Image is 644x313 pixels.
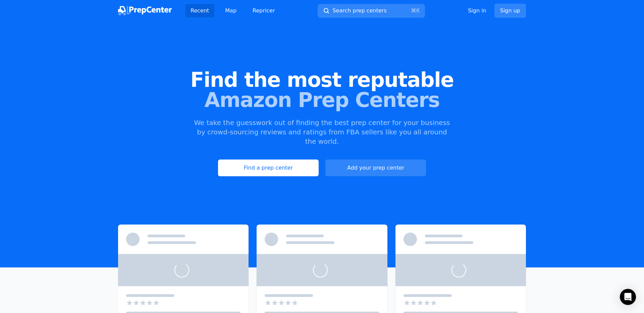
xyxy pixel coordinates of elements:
[494,4,526,18] a: Sign up
[247,4,280,17] a: Repricer
[411,7,416,14] kbd: ⌘
[11,70,633,90] span: Find the most reputable
[118,6,172,15] img: PrepCenter
[325,160,426,176] a: Add your prep center
[332,7,386,15] span: Search prep centers
[185,4,214,17] a: Recent
[193,118,451,146] p: We take the guesswork out of finding the best prep center for your business by crowd-sourcing rev...
[620,289,636,305] div: Open Intercom Messenger
[220,4,242,17] a: Map
[468,7,486,15] a: Sign in
[11,90,633,110] span: Amazon Prep Centers
[416,7,420,14] kbd: K
[218,160,319,176] a: Find a prep center
[318,4,425,18] button: Search prep centers⌘K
